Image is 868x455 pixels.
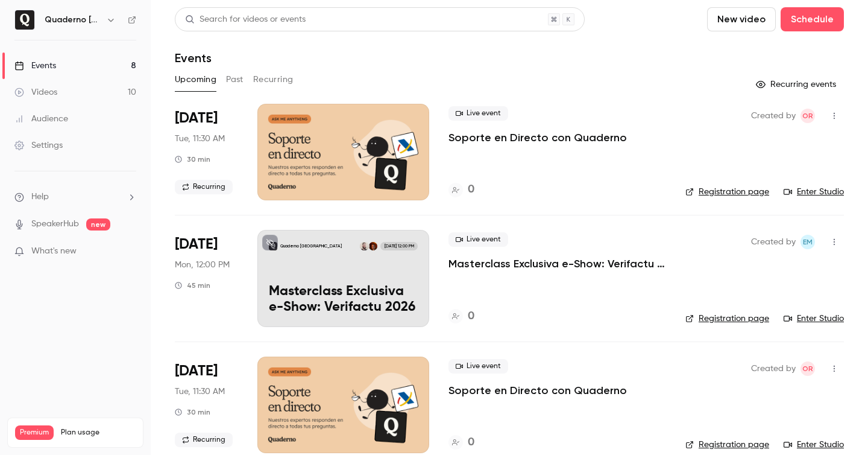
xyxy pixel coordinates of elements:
a: Masterclass Exclusiva e-Show: Verifactu 2026 [448,256,666,271]
span: Recurring [175,433,233,447]
h4: 0 [468,182,474,198]
span: OR [802,109,813,123]
a: SpeakerHub [31,218,79,231]
a: Enter Studio [784,313,844,325]
h4: 0 [468,308,474,325]
span: Tue, 11:30 AM [175,133,225,145]
span: Premium [15,425,54,440]
div: Videos [14,86,57,98]
h4: 0 [468,434,474,451]
button: Upcoming [175,70,216,89]
img: Quaderno España [15,10,34,30]
span: new [86,218,110,231]
a: Enter Studio [784,186,844,198]
span: OR [802,361,813,376]
div: Nov 3 Mon, 12:00 PM (Europe/Madrid) [175,230,238,326]
span: Mon, 12:00 PM [175,259,230,271]
div: Audience [14,113,68,125]
button: Recurring [253,70,294,89]
div: 30 min [175,407,210,417]
span: [DATE] [175,109,218,128]
img: Carlos Hernández [369,242,377,250]
a: Masterclass Exclusiva e-Show: Verifactu 2026Quaderno [GEOGRAPHIC_DATA]Carlos HernándezJairo Fumer... [257,230,429,326]
a: Registration page [685,186,769,198]
span: [DATE] 12:00 PM [380,242,417,250]
div: 30 min [175,154,210,164]
div: Nov 4 Tue, 11:30 AM (Europe/Madrid) [175,357,238,453]
span: Created by [751,361,796,376]
span: [DATE] [175,361,218,381]
span: Plan usage [61,428,136,437]
span: Olivia Rose [800,109,815,123]
button: Schedule [781,7,844,31]
p: Quaderno [GEOGRAPHIC_DATA] [280,243,342,249]
a: 0 [448,182,474,198]
img: Jairo Fumero [360,242,368,250]
p: Masterclass Exclusiva e-Show: Verifactu 2026 [269,284,418,316]
span: Live event [448,359,508,374]
div: Settings [14,139,63,151]
button: New video [707,7,776,31]
a: Enter Studio [784,439,844,451]
span: Created by [751,235,796,249]
li: help-dropdown-opener [14,191,136,203]
span: Tue, 11:30 AM [175,386,225,398]
a: Soporte en Directo con Quaderno [448,383,627,398]
span: Created by [751,109,796,123]
div: Search for videos or events [185,13,306,26]
span: Live event [448,106,508,121]
a: 0 [448,434,474,451]
span: Recurring [175,180,233,194]
button: Recurring events [750,75,844,94]
div: Events [14,60,56,72]
h1: Events [175,51,212,65]
a: 0 [448,308,474,325]
span: Live event [448,232,508,247]
span: EM [803,235,813,249]
a: Registration page [685,439,769,451]
div: Oct 21 Tue, 11:30 AM (Europe/Madrid) [175,104,238,200]
a: Soporte en Directo con Quaderno [448,130,627,145]
span: [DATE] [175,235,218,254]
div: 45 min [175,281,210,290]
span: Olivia Rose [800,361,815,376]
a: Registration page [685,313,769,325]
iframe: Noticeable Trigger [122,246,136,257]
h6: Quaderno [GEOGRAPHIC_DATA] [45,14,101,26]
span: Eileen McRae [800,235,815,249]
span: Help [31,191,49,203]
span: What's new [31,245,77,258]
button: Past [226,70,244,89]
